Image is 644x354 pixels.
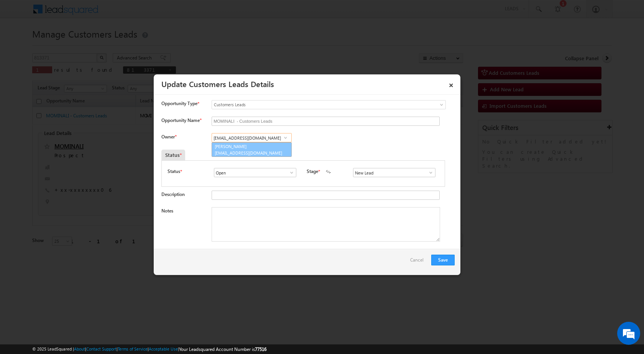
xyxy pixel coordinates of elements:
[353,168,435,177] input: Type to Search
[118,346,148,351] a: Terms of Service
[431,255,455,265] button: Save
[214,168,296,177] input: Type to Search
[445,77,458,91] a: ×
[285,169,294,176] a: Show All Items
[161,78,274,89] a: Update Customers Leads Details
[179,346,266,352] span: Your Leadsquared Account Number is
[104,236,139,247] em: Start Chat
[212,100,446,109] a: Customers Leads
[281,134,290,142] a: Show All Items
[161,134,176,140] label: Owner
[161,117,201,123] label: Opportunity Name
[161,100,197,107] span: Opportunity Type
[168,168,180,175] label: Status
[161,191,185,197] label: Description
[149,346,178,351] a: Acceptable Use
[424,169,434,176] a: Show All Items
[255,346,266,352] span: 77516
[161,208,173,214] label: Notes
[410,255,427,269] a: Cancel
[13,40,32,50] img: d_60004797649_company_0_60004797649
[32,346,266,353] span: © 2025 LeadSquared | | | | |
[212,142,292,157] a: [PERSON_NAME]
[215,150,284,156] span: [EMAIL_ADDRESS][DOMAIN_NAME]
[212,133,292,142] input: Type to Search
[212,101,414,108] span: Customers Leads
[307,168,318,175] label: Stage
[161,150,185,160] div: Status
[40,40,129,50] div: Chat with us now
[126,4,144,22] div: Minimize live chat window
[10,71,140,230] textarea: Type your message and hit 'Enter'
[86,346,117,351] a: Contact Support
[74,346,85,351] a: About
